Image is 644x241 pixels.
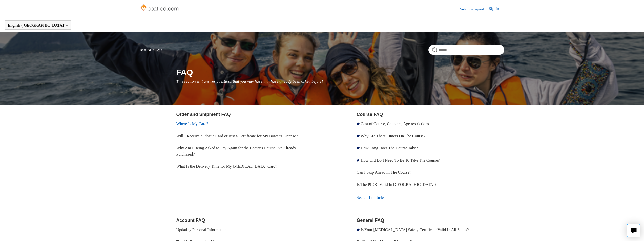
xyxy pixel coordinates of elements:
a: How Long Does The Course Take? [361,146,418,150]
a: Course FAQ [357,112,383,117]
a: What Is the Delivery Time for My [MEDICAL_DATA] Card? [176,164,277,168]
svg: Promoted article [357,228,360,231]
a: Is The PCOC Valid In [GEOGRAPHIC_DATA]? [357,182,436,187]
svg: Promoted article [357,122,360,125]
img: Boat-Ed Help Center home page [140,3,180,13]
a: Why Are There Timers On The Course? [361,134,425,138]
input: Search [428,45,504,55]
h1: FAQ [176,66,504,78]
svg: Promoted article [357,146,360,149]
p: This section will answer questions that you may have that have already been asked before! [176,78,504,84]
a: Boat-Ed [140,48,151,52]
button: English ([GEOGRAPHIC_DATA]) [8,23,68,28]
a: Updating Personal Information [176,228,227,232]
a: Cost of Course, Chapters, Age restrictions [361,122,429,126]
a: How Old Do I Need To Be To Take The Course? [361,158,440,162]
li: FAQ [152,48,162,52]
a: Sign in [489,6,504,12]
a: General FAQ [357,218,384,223]
a: Where Is My Card? [176,122,209,126]
a: Order and Shipment FAQ [176,112,231,117]
a: See all 17 articles [357,191,504,204]
a: Can I Skip Ahead In The Course? [357,170,411,174]
a: Why Am I Being Asked to Pay Again for the Boater's Course I've Already Purchased? [176,146,296,156]
svg: Promoted article [357,134,360,137]
svg: Promoted article [357,159,360,162]
li: Boat-Ed [140,48,152,52]
a: Will I Receive a Plastic Card or Just a Certificate for My Boater's License? [176,134,298,138]
button: Live chat [627,224,640,237]
a: Is Your [MEDICAL_DATA] Safety Certificate Valid In All States? [361,228,469,232]
a: Account FAQ [176,218,205,223]
a: Submit a request [460,7,489,12]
